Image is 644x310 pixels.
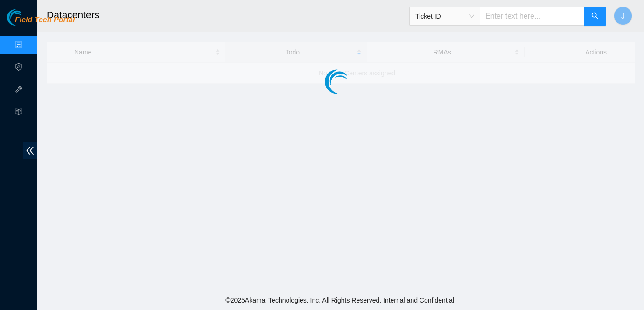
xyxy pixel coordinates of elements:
span: search [591,12,599,21]
input: Enter text here... [480,7,584,26]
span: Ticket ID [415,9,474,23]
button: search [584,7,606,26]
span: Field Tech Portal [15,16,75,25]
footer: © 2025 Akamai Technologies, Inc. All Rights Reserved. Internal and Confidential. [37,290,644,310]
span: double-left [23,142,37,159]
span: J [621,10,625,22]
span: read [15,104,22,122]
img: Akamai Technologies [7,9,47,26]
button: J [614,7,632,25]
a: Akamai TechnologiesField Tech Portal [7,17,75,29]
